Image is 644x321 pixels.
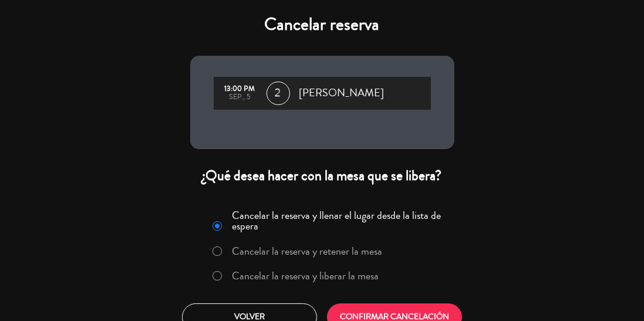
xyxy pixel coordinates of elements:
span: 2 [267,82,290,105]
h4: Cancelar reserva [190,14,454,35]
div: ¿Qué desea hacer con la mesa que se libera? [190,167,454,185]
div: 13:00 PM [220,85,261,93]
div: sep., 5 [220,93,261,102]
label: Cancelar la reserva y retener la mesa [232,246,382,256]
label: Cancelar la reserva y llenar el lugar desde la lista de espera [232,210,447,231]
label: Cancelar la reserva y liberar la mesa [232,271,379,281]
span: [PERSON_NAME] [299,85,385,102]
